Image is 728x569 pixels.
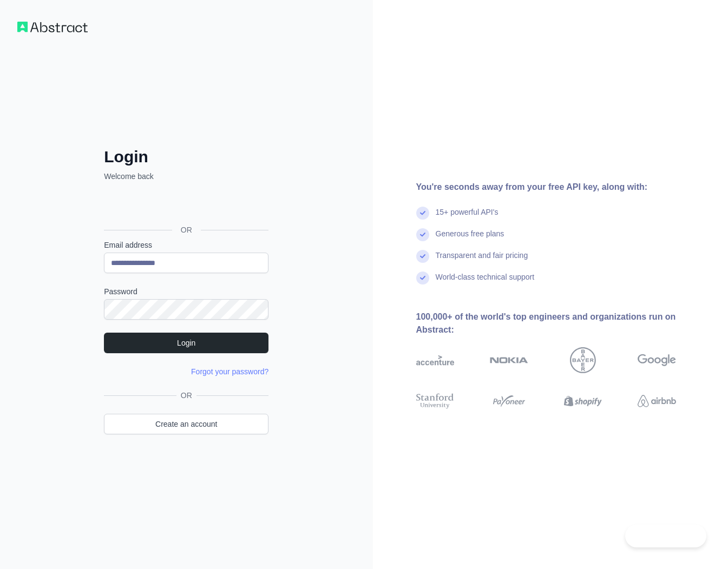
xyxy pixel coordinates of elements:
label: Email address [104,240,268,250]
span: OR [172,224,201,235]
img: check mark [416,228,429,241]
img: check mark [416,250,429,263]
div: World-class technical support [436,272,535,293]
img: stanford university [416,392,455,411]
img: google [638,347,676,373]
a: Forgot your password? [191,367,268,376]
span: OR [176,390,196,401]
iframe: Toggle Customer Support [625,525,706,547]
img: accenture [416,347,455,373]
h2: Login [104,147,268,167]
div: Se connecter avec Google. S'ouvre dans un nouvel onglet. [104,194,266,217]
img: payoneer [490,392,528,411]
img: airbnb [638,392,676,411]
img: bayer [570,347,596,373]
div: 15+ powerful API's [436,207,499,228]
div: Transparent and fair pricing [436,250,528,272]
img: nokia [490,347,528,373]
img: shopify [564,392,602,411]
img: check mark [416,272,429,284]
a: Create an account [104,414,268,434]
div: 100,000+ of the world's top engineers and organizations run on Abstract: [416,310,711,336]
div: Generous free plans [436,228,504,250]
div: You're seconds away from your free API key, along with: [416,181,711,194]
img: check mark [416,207,429,220]
p: Welcome back [104,171,268,182]
button: Login [104,333,268,353]
iframe: Bouton "Se connecter avec Google" [99,194,272,217]
label: Password [104,286,268,297]
img: Workflow [17,22,88,32]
